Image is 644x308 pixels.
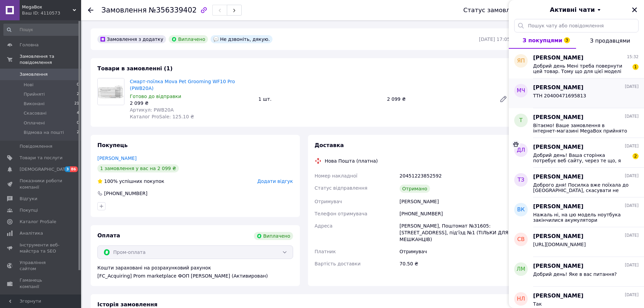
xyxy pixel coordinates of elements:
span: 1 [633,64,639,70]
span: [PERSON_NAME] [533,54,583,62]
span: Замовлення та повідомлення [20,53,81,66]
span: Артикул: PWB20A [130,107,174,113]
span: Т [519,117,523,124]
span: Відмова на пошті [24,129,64,136]
div: [PERSON_NAME], Поштомат №31605: [STREET_ADDRESS], під'їзд №1 (ТІЛЬКИ ДЛЯ МЕШКАНЦІВ) [398,220,511,245]
div: 20451223852592 [398,170,511,182]
button: Т[PERSON_NAME][DATE]Вітаємо! Ваше замовлення в інтернет-магазині MegaBox прийнято та підтверджено... [509,108,644,138]
span: НЛ [517,295,525,303]
span: 3 [65,166,70,172]
span: ЛМ [517,265,525,273]
span: Доставка [315,142,344,148]
span: [DATE] [625,262,639,268]
div: [PHONE_NUMBER] [398,208,511,220]
span: Оплачені [24,120,45,126]
span: [PERSON_NAME] [533,203,583,211]
span: ВК [517,206,525,214]
button: ТЗ[PERSON_NAME][DATE]Доброго дня! Посилка вже поїхала до [GEOGRAPHIC_DATA], скасувати не можемо. ... [509,168,644,197]
span: Так [533,301,542,307]
a: Редагувати [497,92,510,106]
img: Смарт-поїлка Mova Pet Grooming WF10 Pro (PWB20A) [98,78,124,105]
span: [PERSON_NAME] [533,114,583,121]
div: Ваш ID: 4110573 [22,10,81,16]
button: ДЛ[PERSON_NAME][DATE]Добрий день! Ваша сторінка потребує веб сайту, через те що, я бачу у вас по ... [509,138,644,168]
button: З продавцями [576,32,644,49]
div: Повернутися назад [88,7,93,14]
span: МЧ [517,87,525,95]
span: Товари та послуги [20,155,63,161]
span: ЯП [517,57,525,65]
div: 70.50 ₴ [398,258,511,270]
span: 2 [77,91,79,97]
span: [DATE] [625,84,639,90]
span: Доброго дня! Посилка вже поїхала до [GEOGRAPHIC_DATA], скасувати не можемо. Коли приїде просто ві... [533,182,629,193]
time: [DATE] 17:05 [479,37,510,42]
span: Головна [20,42,39,48]
span: Каталог ProSale [20,219,56,225]
span: Номер накладної [315,173,358,179]
div: Статус замовлення [463,7,525,14]
div: [PHONE_NUMBER] [103,190,148,197]
span: Виконані [24,101,45,107]
span: [DATE] [625,143,639,149]
span: Нажаль ні, на цю модель ноутбука закінчилися акумулятори [533,212,629,223]
span: [DATE] [625,233,639,238]
button: ВК[PERSON_NAME][DATE]Нажаль ні, на цю модель ноутбука закінчилися акумулятори [509,197,644,227]
span: Оплата [97,232,120,239]
span: Управління сайтом [20,260,63,272]
span: Замовлення [101,6,147,14]
div: 2 099 ₴ [384,94,494,104]
span: 100% [104,179,118,184]
span: Нові [24,82,33,88]
span: Замовлення [20,71,48,77]
input: Пошук [3,24,80,36]
span: 0 [77,120,79,126]
span: [PERSON_NAME] [533,143,583,151]
span: Гаманець компанії [20,277,63,289]
button: ЯП[PERSON_NAME]15:32Добрий день Мені треба повернути цей товар. Тому що для цієї моделі нема філь... [509,49,644,78]
span: Вартість доставки [315,261,361,266]
button: СВ[PERSON_NAME][DATE][URL][DOMAIN_NAME] [509,227,644,257]
span: 3 [564,37,570,43]
span: Товари в замовленні (1) [97,65,173,72]
span: Вітаємо! Ваше замовлення в інтернет-магазині MegaBox прийнято та підтверджено. Сума замовлення: 2... [533,123,629,134]
span: Прийняті [24,91,45,97]
span: Платник [315,249,336,254]
span: Добрий день! Ваша сторінка потребує веб сайту, через те що, я бачу у вас по продажу дуже гарно йд... [533,152,629,163]
span: [PERSON_NAME] [533,262,583,270]
a: [PERSON_NAME] [97,156,137,161]
div: Виплачено [169,35,208,43]
span: Активні чати [550,5,595,14]
span: Відгуки [20,196,37,202]
span: 2 [633,153,639,159]
div: успішних покупок [97,178,164,185]
span: Додати відгук [257,179,293,184]
div: Не дзвоніть, дякую. [211,35,272,43]
span: 86 [70,166,78,172]
div: Кошти зараховані на розрахунковий рахунок [97,264,293,279]
span: Покупець [97,142,128,148]
span: Добрий день Мені треба повернути цей товар. Тому що для цієї моделі нема фільтрів, взагалі. Що тр... [533,63,629,74]
span: Скасовані [24,110,47,116]
div: 1 шт. [256,94,384,104]
span: [DEMOGRAPHIC_DATA] [20,166,70,172]
span: Аналітика [20,230,43,236]
div: [FC_Acquiring] Prom marketplace ФОП [PERSON_NAME] (Активирован) [97,273,293,279]
span: [PERSON_NAME] [533,292,583,300]
span: СВ [517,236,525,243]
span: MegaBox [22,4,73,10]
span: Показники роботи компанії [20,178,63,190]
span: З покупцями [523,37,563,44]
span: [PERSON_NAME] [533,233,583,240]
span: Статус відправлення [315,185,367,191]
button: З покупцями3 [509,32,576,49]
div: Замовлення з додатку [97,35,166,43]
a: Смарт-поїлка Mova Pet Grooming WF10 Pro (PWB20A) [130,79,235,91]
span: [DATE] [625,203,639,209]
span: Отримувач [315,199,342,204]
div: Отримано [400,185,430,193]
span: [DATE] [625,114,639,119]
button: Закрити [630,6,639,14]
span: ТЗ [518,176,524,184]
span: Готово до відправки [130,94,181,99]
